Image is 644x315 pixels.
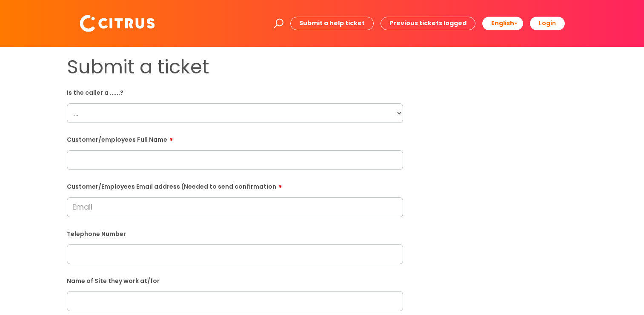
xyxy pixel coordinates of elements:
[530,17,565,30] a: Login
[67,180,403,190] label: Customer/Employees Email address (Needed to send confirmation
[67,276,403,285] label: Name of Site they work at/for
[539,19,556,27] b: Login
[67,87,403,96] label: Is the caller a ......?
[67,197,403,217] input: Email
[491,19,514,27] span: English
[290,17,374,30] a: Submit a help ticket
[67,229,403,238] label: Telephone Number
[67,133,403,143] label: Customer/employees Full Name
[381,17,475,30] a: Previous tickets logged
[67,55,403,79] h1: Submit a ticket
